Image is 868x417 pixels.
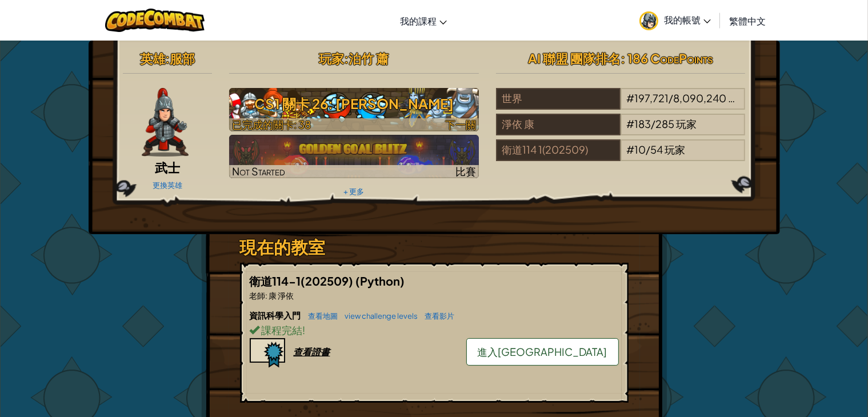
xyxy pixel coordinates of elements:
span: AI 聯盟 團隊排名 [528,50,621,66]
a: 查看地圖 [303,311,338,320]
a: 查看影片 [419,311,455,320]
img: samurai.pose.png [142,88,189,157]
span: : [266,290,268,300]
a: 繁體中文 [723,5,771,36]
a: 我的帳號 [634,2,717,38]
a: 查看證書 [250,346,330,358]
span: 英雄 [140,50,165,66]
span: 54 [650,143,663,156]
span: 繁體中文 [729,15,766,27]
span: 課程完結 [260,323,303,336]
span: 我的課程 [400,15,437,27]
img: certificate-icon.png [250,338,285,368]
span: 比賽 [455,165,476,178]
a: 淨依 康#183/285玩家 [496,125,746,138]
span: ! [303,323,306,336]
img: CodeCombat logo [105,9,205,32]
a: 世界#197,721/8,090,240玩家 [496,99,746,112]
a: Not Started比賽 [229,135,479,178]
span: / [669,91,673,105]
a: 下一關 [229,88,479,131]
span: 285 [655,117,674,130]
span: : [344,50,349,66]
div: 查看證書 [294,346,330,358]
span: 服部 [170,50,195,66]
span: : [165,50,170,66]
span: 玩家 [728,91,749,105]
span: 已完成的關卡: 38 [232,118,311,131]
img: avatar [639,11,658,30]
a: 衛道114 1(202509)#10/54玩家 [496,150,746,163]
span: 康 淨依 [268,290,294,300]
div: 世界 [496,88,621,110]
span: (Python) [356,274,405,288]
img: Golden Goal [229,135,479,178]
span: 玩家 [676,117,697,130]
h3: 現在的教室 [240,234,629,260]
span: Not Started [232,165,285,178]
span: 8,090,240 [673,91,726,105]
span: 衛道114-1(202509) [250,274,356,288]
a: 我的課程 [394,5,453,36]
span: # [626,117,634,130]
a: + 更多 [343,187,364,196]
span: 玩家 [665,143,685,156]
span: : 186 CodePoints [621,50,713,66]
span: 玩家 [319,50,344,66]
span: / [646,143,650,156]
span: # [626,91,634,105]
span: 泊竹 蕭 [349,50,389,66]
span: 197,721 [634,91,669,105]
div: 衛道114 1(202509) [496,139,621,161]
div: 淨依 康 [496,114,621,135]
span: 進入[GEOGRAPHIC_DATA] [478,345,607,358]
span: # [626,143,634,156]
span: 老師 [250,290,266,300]
h3: CS1 關卡 26: [PERSON_NAME] [229,91,479,117]
a: 更換英雄 [153,181,182,190]
span: 武士 [155,159,180,175]
span: 183 [634,117,651,130]
a: view challenge levels [339,311,418,320]
img: CS1 關卡 26: Wakka Maul [229,88,479,131]
span: 下一關 [445,118,476,131]
span: 10 [634,143,646,156]
span: / [651,117,655,130]
span: 我的帳號 [664,14,711,26]
span: 資訊科學入門 [250,310,303,320]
